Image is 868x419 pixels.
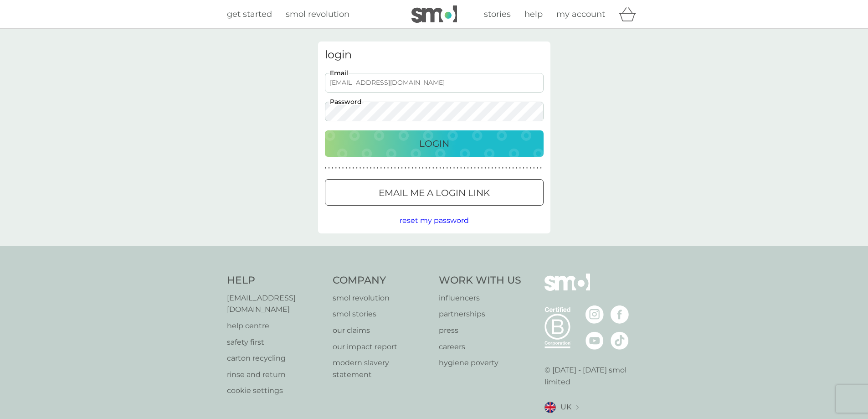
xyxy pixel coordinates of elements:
[586,331,604,350] img: visit the smol Youtube page
[509,166,511,171] p: ●
[478,166,479,171] p: ●
[464,166,466,171] p: ●
[394,166,396,171] p: ●
[227,8,272,21] a: get started
[471,166,473,171] p: ●
[400,216,469,225] span: reset my password
[332,166,334,171] p: ●
[426,166,427,171] p: ●
[484,8,511,21] a: stories
[484,9,511,19] span: stories
[560,401,571,413] span: UK
[453,166,455,171] p: ●
[415,166,417,171] p: ●
[450,166,452,171] p: ●
[349,166,351,171] p: ●
[227,320,324,332] a: help centre
[526,166,528,171] p: ●
[524,8,543,21] a: help
[439,166,441,171] p: ●
[400,215,469,227] button: reset my password
[363,166,365,171] p: ●
[227,9,272,19] span: get started
[325,166,327,171] p: ●
[523,166,524,171] p: ●
[360,166,361,171] p: ●
[484,166,486,171] p: ●
[481,166,483,171] p: ●
[505,166,507,171] p: ●
[227,385,324,397] a: cookie settings
[457,166,458,171] p: ●
[333,274,430,288] h4: Company
[411,166,413,171] p: ●
[619,5,642,23] div: basket
[333,292,430,304] a: smol revolution
[537,166,539,171] p: ●
[335,166,337,171] p: ●
[439,292,521,304] a: influencers
[356,166,358,171] p: ●
[411,5,457,23] img: smol
[390,166,392,171] p: ●
[516,166,518,171] p: ●
[439,308,521,320] p: partnerships
[544,364,642,388] p: © [DATE] - [DATE] smol limited
[418,166,420,171] p: ●
[325,48,544,62] h3: login
[556,8,605,21] a: my account
[492,166,493,171] p: ●
[524,9,543,19] span: help
[502,166,503,171] p: ●
[540,166,542,171] p: ●
[333,341,430,353] p: our impact report
[342,166,344,171] p: ●
[366,166,368,171] p: ●
[353,166,354,171] p: ●
[488,166,490,171] p: ●
[498,166,500,171] p: ●
[556,9,605,19] span: my account
[333,325,430,336] a: our claims
[611,331,629,350] img: visit the smol Tiktok page
[439,325,521,336] a: press
[429,166,431,171] p: ●
[419,136,449,151] p: Login
[611,305,629,324] img: visit the smol Facebook page
[384,166,385,171] p: ●
[333,357,430,380] p: modern slavery statement
[380,166,382,171] p: ●
[439,341,521,353] a: careers
[333,308,430,320] a: smol stories
[227,369,324,381] a: rinse and return
[325,179,544,206] button: Email me a login link
[373,166,375,171] p: ●
[227,336,324,348] a: safety first
[227,352,324,364] a: carton recycling
[586,305,604,324] img: visit the smol Instagram page
[439,357,521,369] a: hygiene poverty
[529,166,531,171] p: ●
[495,166,497,171] p: ●
[436,166,438,171] p: ●
[544,274,590,305] img: smol
[345,166,347,171] p: ●
[408,166,410,171] p: ●
[544,402,556,413] img: UK flag
[512,166,514,171] p: ●
[227,292,324,316] p: [EMAIL_ADDRESS][DOMAIN_NAME]
[460,166,462,171] p: ●
[439,274,521,288] h4: Work With Us
[286,8,349,21] a: smol revolution
[432,166,434,171] p: ●
[446,166,448,171] p: ●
